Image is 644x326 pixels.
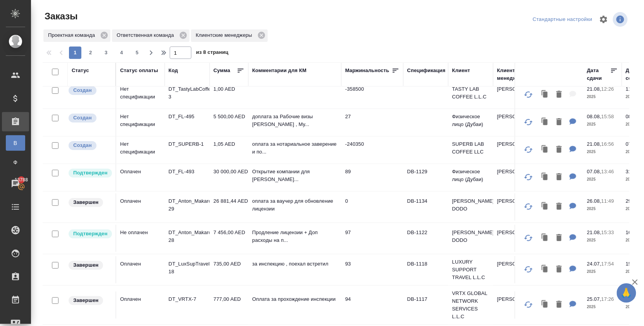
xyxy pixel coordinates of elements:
[601,261,614,267] p: 17:54
[210,81,248,109] td: 1,00 AED
[587,114,601,119] p: 08.08,
[452,168,489,183] p: Физическое лицо (Дубаи)
[68,260,112,271] div: Выставляет КМ при направлении счета или после выполнения всех работ/сдачи заказа клиенту. Окончат...
[566,230,580,246] button: Для КМ: Продление лицензии + Доп расходы на проезд
[341,225,403,252] td: 97
[566,199,580,215] button: Для КМ: оплата за ваучер для обновление лицензии
[131,49,143,57] span: 5
[452,85,489,101] p: TASTY LAB COFFEE L.L.C
[169,295,206,303] p: DT_VRTX-7
[587,148,618,156] p: 2025
[196,31,255,39] p: Клиентские менеджеры
[116,109,165,136] td: Нет спецификации
[403,225,448,252] td: DB-1122
[341,256,403,283] td: 93
[587,303,618,311] p: 2025
[601,198,614,204] p: 11:49
[341,164,403,191] td: 89
[587,176,618,183] p: 2025
[341,81,403,109] td: -358500
[117,31,177,39] p: Ответственная команда
[10,139,21,147] span: В
[566,142,580,158] button: Для КМ: оплата за нотариальное заверение и подписание МОА через нотариуса в EAGLE
[116,193,165,221] td: Оплачен
[493,81,538,109] td: [PERSON_NAME]
[252,295,337,303] p: Оплата за прохождение инспекции
[68,140,112,151] div: Выставляется автоматически при создании заказа
[6,155,25,170] a: Ф
[493,225,538,252] td: [PERSON_NAME]
[169,229,206,244] p: DT_Anton_Makarov_DODO-28
[601,229,614,235] p: 15:33
[100,47,112,59] button: 3
[620,285,633,301] span: 🙏
[210,292,248,319] td: 777,00 AED
[452,258,489,281] p: LUXURY SUPPORT TRAVEL L.L.C
[68,168,112,178] div: Выставляет КМ после уточнения всех необходимых деталей и получения согласия клиента на запуск. С ...
[169,260,206,276] p: DT_LuxSupTravel-18
[626,114,640,119] p: 08.08,
[116,256,165,283] td: Оплачен
[10,176,33,184] span: 13788
[493,164,538,191] td: [PERSON_NAME]
[252,113,337,128] p: доплата за Рабочие визы [PERSON_NAME] , Му...
[252,260,337,268] p: за инспекцию , поехал встретил
[73,86,92,94] p: Создан
[214,67,230,74] div: Сумма
[116,164,165,191] td: Оплачен
[191,29,268,42] div: Клиентские менеджеры
[2,174,29,193] a: 13788
[43,10,77,22] span: Заказы
[553,262,566,278] button: Удалить
[553,199,566,215] button: Удалить
[72,67,89,74] div: Статус
[452,290,489,321] p: VRTX GLOBAL NETWORK SERVICES L.L.C
[493,193,538,221] td: [PERSON_NAME]
[566,169,580,185] button: Для КМ: Открытие компании для Владислава Миллера - пертенра с США Кофе Шоп
[43,29,110,42] div: Проектная команда
[587,229,601,235] p: 21.08,
[553,297,566,313] button: Удалить
[252,197,337,213] p: оплата за ваучер для обновление лицензии
[115,49,128,57] span: 4
[452,67,470,74] div: Клиент
[116,136,165,164] td: Нет спецификации
[73,261,98,269] p: Завершен
[452,197,489,213] p: [PERSON_NAME] DODO
[116,225,165,252] td: Не оплачен
[587,296,601,302] p: 25.07,
[626,141,640,147] p: 07.08,
[519,229,538,247] button: Обновить
[210,193,248,221] td: 26 881,44 AED
[84,47,97,59] button: 2
[210,136,248,164] td: 1,05 AED
[626,198,640,204] p: 29.07,
[587,121,618,128] p: 2025
[601,296,614,302] p: 17:26
[587,261,601,267] p: 24.07,
[626,86,640,92] p: 11.08,
[403,193,448,221] td: DB-1134
[252,229,337,244] p: Продление лицензии + Доп расходы на п...
[519,168,538,186] button: Обновить
[407,67,446,74] div: Спецификация
[566,297,580,313] button: Для КМ: Оплата за прохождение инспекции
[538,297,553,313] button: Клонировать
[403,292,448,319] td: DB-1117
[6,135,25,151] a: В
[613,12,629,27] span: Посмотреть информацию
[169,197,206,213] p: DT_Anton_Makarov_DODO-29
[10,159,21,166] span: Ф
[403,164,448,191] td: DB-1129
[68,197,112,208] div: Выставляет КМ при направлении счета или после выполнения всех работ/сдачи заказа клиенту. Окончат...
[169,168,206,176] p: DT_FL-493
[519,197,538,216] button: Обновить
[73,230,107,238] p: Подтвержден
[73,114,92,122] p: Создан
[452,229,489,244] p: [PERSON_NAME] DODO
[341,136,403,164] td: -240350
[519,295,538,314] button: Обновить
[538,230,553,246] button: Клонировать
[493,136,538,164] td: [PERSON_NAME]
[73,141,92,149] p: Создан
